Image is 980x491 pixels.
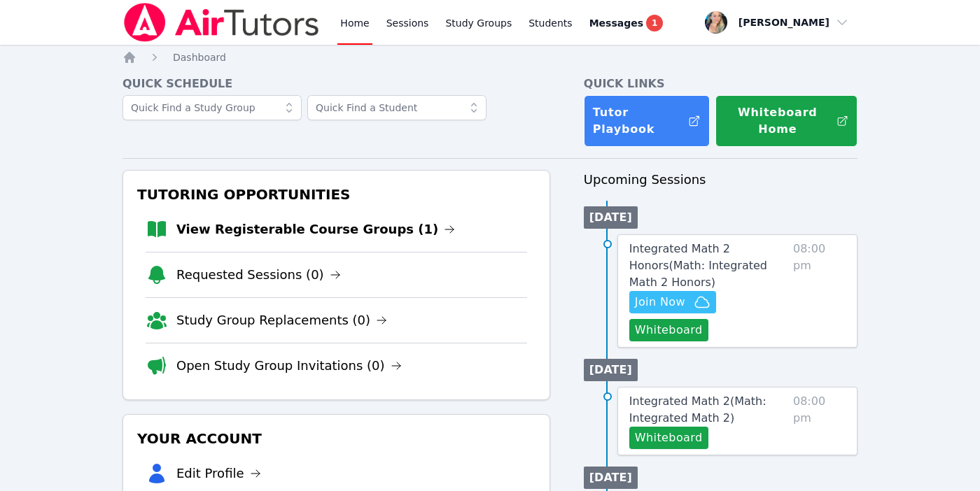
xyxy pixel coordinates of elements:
h3: Upcoming Sessions [584,170,857,190]
input: Quick Find a Study Group [122,95,302,120]
span: Integrated Math 2 ( Math: Integrated Math 2 ) [629,394,766,425]
a: Integrated Math 2(Math: Integrated Math 2) [629,393,787,427]
nav: Breadcrumb [122,50,857,64]
li: [DATE] [584,206,638,229]
h4: Quick Links [584,76,857,92]
button: Whiteboard [629,427,708,449]
a: View Registerable Course Groups (1) [176,220,455,239]
a: Dashboard [173,50,226,64]
input: Quick Find a Student [307,95,486,120]
a: Requested Sessions (0) [176,265,341,285]
li: [DATE] [584,467,638,489]
a: Study Group Replacements (0) [176,311,387,330]
button: Join Now [629,291,716,313]
h4: Quick Schedule [122,76,550,92]
button: Whiteboard Home [715,95,857,147]
h3: Your Account [134,426,538,451]
button: Whiteboard [629,319,708,341]
h3: Tutoring Opportunities [134,182,538,207]
span: 1 [646,15,663,31]
span: 08:00 pm [793,393,846,449]
span: Dashboard [173,52,226,63]
span: 08:00 pm [793,241,846,341]
a: Edit Profile [176,464,261,483]
a: Tutor Playbook [584,95,710,147]
a: Integrated Math 2 Honors(Math: Integrated Math 2 Honors) [629,241,787,291]
li: [DATE] [584,359,638,381]
span: Messages [589,16,643,30]
a: Open Study Group Invitations (0) [176,356,402,376]
img: Air Tutors [122,3,321,42]
span: Join Now [635,294,685,311]
span: Integrated Math 2 Honors ( Math: Integrated Math 2 Honors ) [629,242,767,289]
